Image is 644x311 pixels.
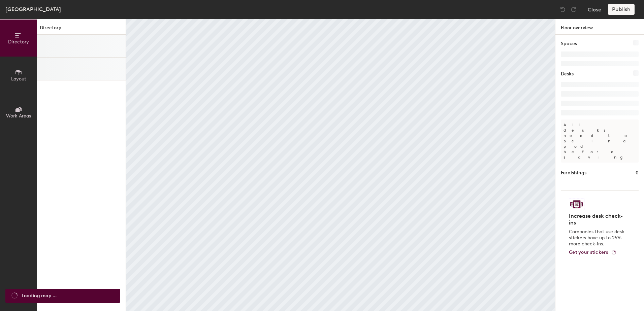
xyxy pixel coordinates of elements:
[569,249,608,255] span: Get your stickers
[636,169,639,177] h1: 0
[570,6,577,13] img: Redo
[37,24,126,35] h1: Directory
[588,4,601,15] button: Close
[22,292,57,300] span: Loading map ...
[6,113,31,119] span: Work Areas
[5,5,61,13] div: [GEOGRAPHIC_DATA]
[126,19,555,311] canvas: Map
[561,40,577,47] h1: Spaces
[561,169,586,177] h1: Furnishings
[8,39,29,45] span: Directory
[569,229,626,247] p: Companies that use desk stickers have up to 25% more check-ins.
[569,250,616,255] a: Get your stickers
[555,19,644,35] h1: Floor overview
[569,213,626,226] h4: Increase desk check-ins
[561,70,574,78] h1: Desks
[569,199,584,210] img: Sticker logo
[561,119,639,163] p: All desks need to be in a pod before saving
[559,6,566,13] img: Undo
[11,76,26,82] span: Layout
